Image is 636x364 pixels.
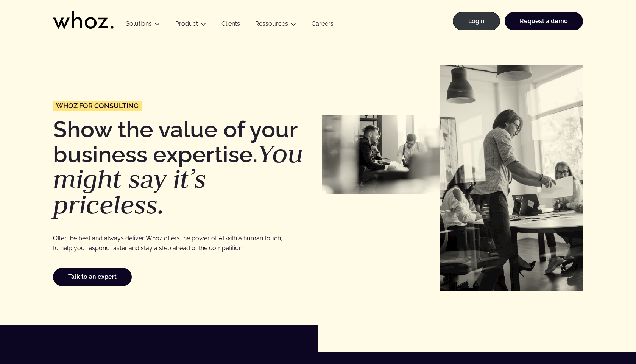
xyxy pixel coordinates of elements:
[304,20,341,30] a: Careers
[56,103,139,109] span: Whoz for Consulting
[255,20,288,27] a: Ressources
[175,20,198,27] a: Product
[214,20,248,30] a: Clients
[453,12,500,30] a: Login
[53,118,314,218] h1: Show the value of your business expertise.
[118,20,168,30] button: Solutions
[586,314,625,353] iframe: Chatbot
[248,20,304,30] button: Ressources
[53,268,132,286] a: Talk to an expert
[53,137,303,221] em: You might say it’s priceless.
[505,12,583,30] a: Request a demo
[168,20,214,30] button: Product
[53,233,288,253] p: Offer the best and always deliver. Whoz offers the power of AI with a human touch, to help you re...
